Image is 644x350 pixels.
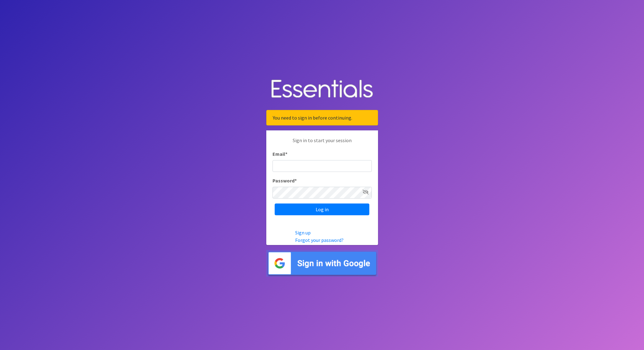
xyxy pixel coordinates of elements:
[295,230,311,236] a: Sign up
[285,151,287,157] abbr: required
[272,150,287,158] label: Email
[272,177,297,184] label: Password
[266,250,378,277] img: Sign in with Google
[295,177,297,184] abbr: required
[275,203,369,215] input: Log in
[295,237,344,243] a: Forgot your password?
[266,73,378,105] img: Human Essentials
[266,110,378,125] div: You need to sign in before continuing.
[272,137,372,150] p: Sign in to start your session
